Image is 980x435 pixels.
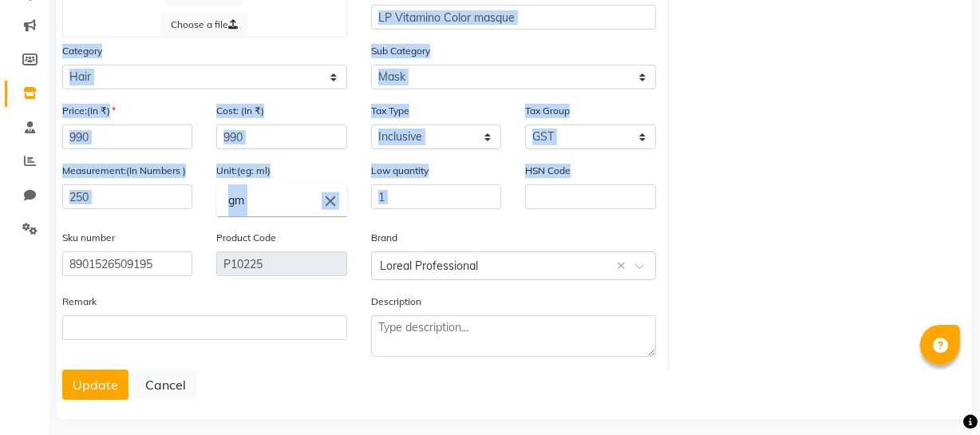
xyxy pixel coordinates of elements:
label: Choose a file [161,13,247,37]
span: Clear all [617,258,630,275]
label: Product Code [216,231,276,245]
label: Tax Type [371,104,409,118]
label: Sku number [62,231,115,245]
label: Unit:(eg: ml) [216,164,271,178]
label: Remark [62,295,97,309]
label: Brand [371,231,397,245]
label: Cost: (In ₹) [216,104,264,118]
input: Leave empty to Autogenerate [216,251,346,276]
label: HSN Code [525,164,571,178]
label: Sub Category [371,44,430,58]
label: Low quantity [371,164,429,178]
i: Close [322,192,339,209]
button: Update [62,370,128,400]
label: Category [62,44,102,58]
label: Measurement:(In Numbers ) [62,164,186,178]
label: Description [371,295,421,309]
button: Cancel [135,370,196,400]
label: Tax Group [525,104,570,118]
label: Price:(In ₹) [62,104,116,118]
